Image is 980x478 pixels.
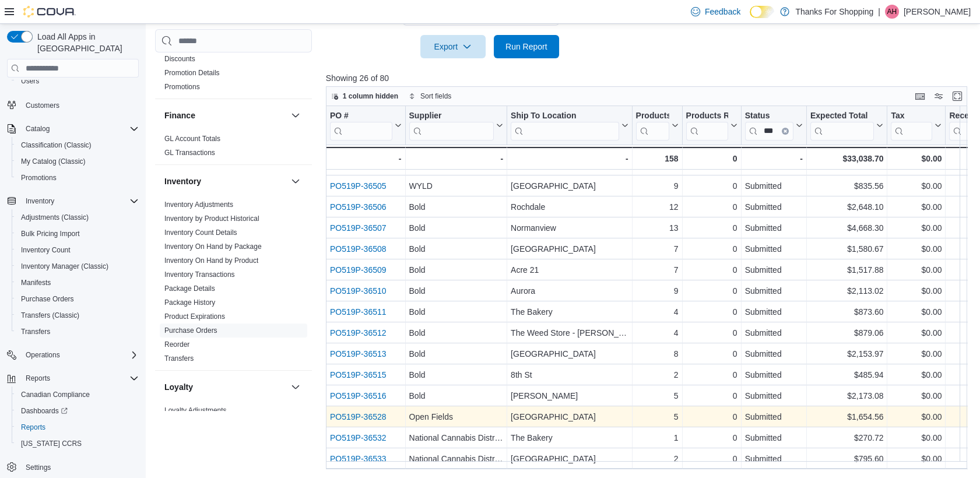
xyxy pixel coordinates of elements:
div: 13 [635,221,678,235]
div: $485.94 [810,368,884,382]
span: Transfers [21,327,50,336]
div: Bold [409,326,503,340]
a: Inventory On Hand by Product [164,256,258,265]
div: The Bakery [511,431,628,445]
a: PO519P-36515 [330,370,387,379]
span: Inventory [26,196,54,206]
div: $4,668.30 [810,221,884,235]
button: Sort fields [404,89,456,103]
p: Thanks For Shopping [795,5,873,19]
a: Dashboards [16,404,72,418]
span: Dark Mode [750,18,750,19]
div: $0.00 [891,242,942,256]
button: 1 column hidden [326,89,403,103]
div: Supplier [409,111,494,122]
a: Manifests [16,276,55,290]
div: $1,580.67 [810,242,884,256]
div: $0.00 [891,305,942,319]
button: Adjustments (Classic) [12,209,143,226]
button: My Catalog (Classic) [12,153,143,170]
button: Expected Total [810,111,884,140]
div: - [409,152,503,166]
span: Catalog [21,122,139,136]
div: Discounts & Promotions [155,52,312,99]
span: GL Account Totals [164,134,220,143]
a: Promotions [164,83,200,91]
span: Catalog [26,124,50,133]
button: Loyalty [289,380,303,394]
button: Keyboard shortcuts [913,89,927,103]
span: Manifests [21,278,51,287]
div: 0 [686,389,737,403]
span: Transfers [16,325,139,339]
span: Run Report [505,41,547,52]
div: The Weed Store - [PERSON_NAME][GEOGRAPHIC_DATA] [511,326,628,340]
div: WYLD [409,179,503,193]
span: Inventory [21,194,139,208]
a: Inventory Transactions [164,270,235,279]
div: Products Received [686,111,728,122]
button: Classification (Classic) [12,137,143,153]
button: Operations [21,348,65,362]
div: 0 [686,242,737,256]
div: $0.00 [891,200,942,214]
a: PO519P-36508 [330,244,387,254]
span: Inventory Manager (Classic) [21,262,108,271]
div: $2,153.97 [810,347,884,361]
div: 0 [686,284,737,298]
button: Loyalty [164,381,286,393]
button: Display options [932,89,946,103]
span: Product Expirations [164,312,225,321]
a: PO519P-36505 [330,181,387,191]
span: Package History [164,298,215,307]
button: Run Report [494,35,559,58]
h3: Finance [164,110,195,121]
div: 0 [686,305,737,319]
div: Expected Total [810,111,874,122]
div: Submitted [744,242,802,256]
div: Loyalty [155,403,312,436]
div: 0 [686,347,737,361]
div: Rochdale [511,200,628,214]
h3: Inventory [164,175,201,187]
span: My Catalog (Classic) [21,157,86,166]
button: Reports [21,371,55,385]
button: Users [12,73,143,89]
a: Purchase Orders [164,326,217,335]
div: April Harder [885,5,899,19]
div: - [744,152,802,166]
a: Inventory Manager (Classic) [16,259,113,273]
span: Inventory Count [21,245,71,255]
div: 2 [635,368,678,382]
div: Finance [155,132,312,164]
button: Catalog [2,121,143,137]
a: Promotions [16,171,61,185]
button: Finance [289,108,303,122]
span: Purchase Orders [16,292,139,306]
a: Inventory Adjustments [164,201,233,209]
span: Classification (Classic) [16,138,139,152]
button: Transfers (Classic) [12,307,143,324]
div: Bold [409,221,503,235]
span: Reorder [164,340,189,349]
a: PO519P-36507 [330,223,387,233]
span: Users [21,76,39,86]
button: Products Ordered [635,111,678,140]
button: Reports [2,370,143,386]
a: Bulk Pricing Import [16,227,85,241]
span: Reports [26,374,50,383]
button: StatusClear input [744,111,802,140]
a: PO519P-36510 [330,286,387,296]
span: Dashboards [16,404,139,418]
div: $0.00 [891,347,942,361]
div: 0 [686,200,737,214]
div: Submitted [744,368,802,382]
div: Submitted [744,305,802,319]
span: Inventory Count [16,243,139,257]
button: Supplier [409,111,503,140]
div: Ship To Location [511,111,619,122]
input: Dark Mode [750,6,774,18]
span: Feedback [705,6,740,17]
button: Clear input [782,128,789,135]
